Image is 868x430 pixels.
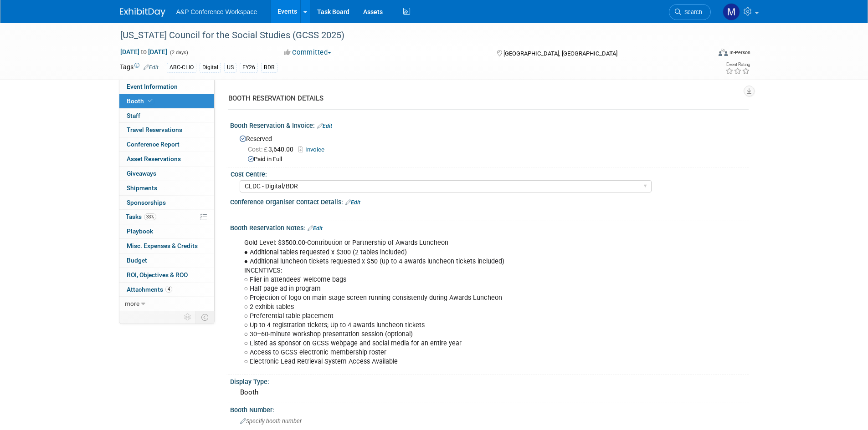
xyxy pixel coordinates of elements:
span: Budget [127,257,147,264]
a: ROI, Objectives & ROO [119,268,214,282]
td: Tags [120,62,159,73]
span: Attachments [127,286,172,293]
span: [DATE] [DATE] [120,48,168,56]
img: Format-Inperson.png [719,49,728,56]
a: Giveaways [119,167,214,181]
a: more [119,297,214,311]
a: Search [669,4,711,20]
div: In-Person [729,49,750,56]
div: Digital [200,63,221,72]
td: Personalize Event Tab Strip [180,311,196,323]
span: Asset Reservations [127,155,181,162]
a: Edit [308,225,323,232]
span: Travel Reservations [127,126,182,133]
div: Reserved [237,132,742,164]
div: Booth Number: [230,403,749,415]
button: Committed [281,48,335,57]
div: Cost Centre: [231,167,745,179]
a: Travel Reservations [119,123,214,137]
span: Specify booth number [240,418,302,425]
img: Mark Strong [723,3,740,20]
span: Staff [127,112,140,119]
span: more [125,300,139,307]
div: Event Format [657,47,751,61]
td: Toggle Event Tabs [195,311,214,323]
span: (2 days) [169,50,188,56]
span: Booth [127,97,154,105]
a: Playbook [119,224,214,238]
i: Booth reservation complete [148,98,153,103]
a: Sponsorships [119,196,214,210]
div: Paid in Full [248,155,742,164]
div: FY26 [240,63,258,72]
span: Shipments [127,184,157,192]
span: ROI, Objectives & ROO [127,271,188,278]
span: Misc. Expenses & Credits [127,242,198,249]
span: A&P Conference Workspace [176,8,257,15]
span: to [139,48,148,56]
span: Search [681,9,702,15]
img: ExhibitDay [120,8,165,17]
a: Edit [345,199,360,206]
div: [US_STATE] Council for the Social Studies (GCSS 2025) [117,27,697,44]
span: Playbook [127,228,153,235]
a: Attachments4 [119,283,214,297]
span: 33% [144,213,156,220]
div: Gold Level: $3500.00-Contribution or Partnership of Awards Luncheon ● Additional tables requested... [238,234,648,371]
a: Tasks33% [119,210,214,224]
a: Misc. Expenses & Credits [119,239,214,253]
span: Cost: £ [248,146,268,153]
span: 4 [165,286,172,293]
a: Booth [119,94,214,108]
div: BDR [261,63,277,72]
a: Conference Report [119,137,214,152]
a: Budget [119,253,214,268]
div: Booth [237,385,742,400]
span: Event Information [127,83,178,90]
span: [GEOGRAPHIC_DATA], [GEOGRAPHIC_DATA] [503,50,617,57]
div: Booth Reservation & Invoice: [230,119,749,131]
a: Shipments [119,181,214,195]
span: Giveaways [127,170,156,177]
span: Sponsorships [127,199,166,206]
div: US [224,63,236,72]
a: Edit [144,64,159,71]
a: Event Information [119,80,214,94]
span: 3,640.00 [248,146,297,153]
a: Invoice [298,146,329,153]
a: Staff [119,109,214,123]
div: ABC-CLIO [167,63,196,72]
a: Asset Reservations [119,152,214,166]
div: Event Rating [725,62,750,67]
div: BOOTH RESERVATION DETAILS [228,94,742,103]
div: Display Type: [230,375,749,386]
a: Edit [317,123,332,129]
div: Conference Organiser Contact Details: [230,195,749,207]
div: Booth Reservation Notes: [230,221,749,233]
span: Tasks [126,213,156,220]
span: Conference Report [127,141,180,148]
